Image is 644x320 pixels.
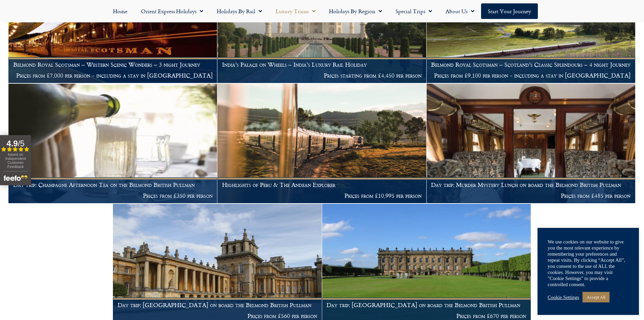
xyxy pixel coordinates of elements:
[269,3,322,19] a: Luxury Trains
[13,182,213,188] h1: Day trip: Champagne Afternoon Tea on the Belmond British Pullman
[210,3,269,19] a: Holidays by Rail
[3,3,641,19] nav: Menu
[327,302,526,308] h1: Day trip: [GEOGRAPHIC_DATA] on board the Belmond British Pullman
[217,84,426,204] a: Highlights of Peru & The Andean Explorer Prices from £10,995 per person
[222,182,422,188] h1: Highlights of Peru & The Andean Explorer
[548,294,579,300] a: Cookie Settings
[13,192,213,199] p: Prices from £350 per person
[222,192,422,199] p: Prices from £10,995 per person
[548,239,629,287] div: We use cookies on our website to give you the most relevant experience by remembering your prefer...
[118,313,317,319] p: Prices from £560 per person
[431,182,630,188] h1: Day trip: Murder Mystery Lunch on board the Belmond British Pullman
[431,192,630,199] p: Prices from £485 per person
[222,72,422,79] p: Prices starting from £4,450 per person
[439,3,481,19] a: About Us
[222,61,422,68] h1: India’s Palace on Wheels – India’s Luxury Rail Holiday
[322,3,389,19] a: Holidays by Region
[481,3,538,19] a: Start your Journey
[389,3,439,19] a: Special Trips
[431,72,630,79] p: Prices from £9,100 per person - including a stay in [GEOGRAPHIC_DATA]
[13,72,213,79] p: Prices from £7,000 per person - including a stay in [GEOGRAPHIC_DATA]
[431,61,630,68] h1: Belmond Royal Scotsman – Scotland’s Classic Splendours – 4 night Journey
[327,313,526,319] p: Prices from £670 per person
[427,84,636,204] a: Day trip: Murder Mystery Lunch on board the Belmond British Pullman Prices from £485 per person
[13,61,213,68] h1: Belmond Royal Scotsman – Western Scenic Wonders – 3 night Journey
[106,3,134,19] a: Home
[582,292,610,302] a: Accept All
[8,84,217,204] a: Day trip: Champagne Afternoon Tea on the Belmond British Pullman Prices from £350 per person
[118,302,317,308] h1: Day trip: [GEOGRAPHIC_DATA] on board the Belmond British Pullman
[134,3,210,19] a: Orient Express Holidays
